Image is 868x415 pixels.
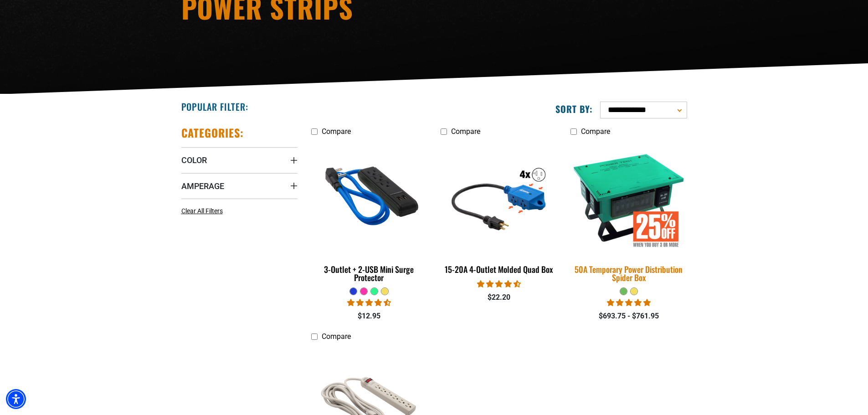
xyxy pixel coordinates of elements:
a: 15-20A 4-Outlet Molded Quad Box 15-20A 4-Outlet Molded Quad Box [441,140,557,279]
span: Compare [451,127,480,136]
span: Compare [322,127,351,136]
span: Compare [581,127,610,136]
div: Accessibility Menu [6,389,26,409]
a: Clear All Filters [181,206,226,216]
div: $22.20 [441,292,557,303]
div: 15-20A 4-Outlet Molded Quad Box [441,265,557,273]
span: Amperage [181,181,224,191]
a: blue 3-Outlet + 2-USB Mini Surge Protector [311,140,427,287]
span: Color [181,155,207,165]
img: blue [312,145,426,250]
h2: Popular Filter: [181,101,248,113]
img: 15-20A 4-Outlet Molded Quad Box [442,145,556,250]
span: Compare [322,332,351,341]
summary: Color [181,147,298,173]
span: Clear All Filters [181,207,223,215]
div: 3-Outlet + 2-USB Mini Surge Protector [311,265,427,282]
span: 4.47 stars [477,280,521,288]
a: 50A Temporary Power Distribution Spider Box 50A Temporary Power Distribution Spider Box [570,140,687,287]
div: $12.95 [311,311,427,322]
div: 50A Temporary Power Distribution Spider Box [570,265,687,282]
img: 50A Temporary Power Distribution Spider Box [565,139,693,256]
div: $693.75 - $761.95 [570,311,687,322]
label: Sort by: [555,103,593,115]
summary: Amperage [181,173,298,199]
h2: Categories: [181,126,244,140]
span: 5.00 stars [607,298,651,307]
span: 4.36 stars [347,298,391,307]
